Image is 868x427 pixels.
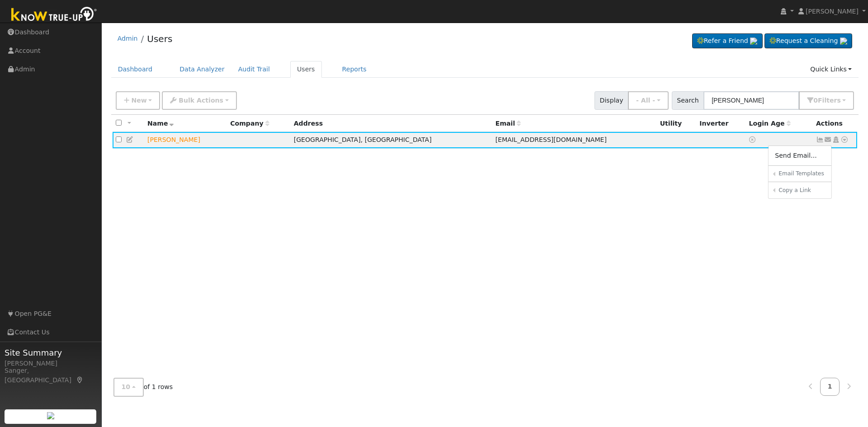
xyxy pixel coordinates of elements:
[5,347,97,359] span: Site Summary
[775,169,831,179] a: Email Templates
[820,378,840,395] a: 1
[824,135,832,145] a: kjmoyle@att.net
[818,97,841,104] span: Filter
[147,120,174,127] span: Name
[749,120,791,127] span: Days since last login
[113,378,173,396] span: of 1 rows
[495,120,521,127] span: Email
[76,376,84,384] a: Map
[162,91,236,110] button: Bulk Actions
[47,412,54,419] img: retrieve
[840,38,847,45] img: retrieve
[131,97,146,104] span: New
[672,91,704,110] span: Search
[803,61,859,78] a: Quick Links
[778,170,825,177] h6: Email Templates
[769,149,831,162] a: Send Email...
[832,136,840,143] a: Login As
[495,136,607,143] span: [EMAIL_ADDRESS][DOMAIN_NAME]
[778,187,825,194] h6: Copy a Link
[703,91,799,110] input: Search
[5,359,97,368] div: [PERSON_NAME]
[799,91,854,110] button: 0Filters
[294,119,489,128] div: Address
[290,61,322,78] a: Users
[816,136,824,143] a: Not connected
[806,8,859,15] span: [PERSON_NAME]
[126,136,134,143] a: Edit User
[173,61,231,78] a: Data Analyzer
[111,61,160,78] a: Dashboard
[764,33,852,49] a: Request a Cleaning
[5,366,97,385] div: Sanger, [GEOGRAPHIC_DATA]
[230,120,269,127] span: Company name
[122,383,131,390] span: 10
[699,119,742,128] div: Inverter
[144,132,227,149] td: Lead
[116,91,160,110] button: New
[335,61,373,78] a: Reports
[660,119,693,128] div: Utility
[840,135,849,145] a: Other actions
[118,35,138,42] a: Admin
[837,97,840,104] span: s
[816,119,854,128] div: Actions
[775,185,831,195] a: Copy a Link
[749,136,757,143] a: No login access
[7,5,102,25] img: Know True-Up
[291,132,492,149] td: [GEOGRAPHIC_DATA], [GEOGRAPHIC_DATA]
[692,33,763,49] a: Refer a Friend
[113,378,144,396] button: 10
[179,97,223,104] span: Bulk Actions
[594,91,628,110] span: Display
[231,61,277,78] a: Audit Trail
[628,91,669,110] button: - All -
[147,33,172,44] a: Users
[750,38,757,45] img: retrieve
